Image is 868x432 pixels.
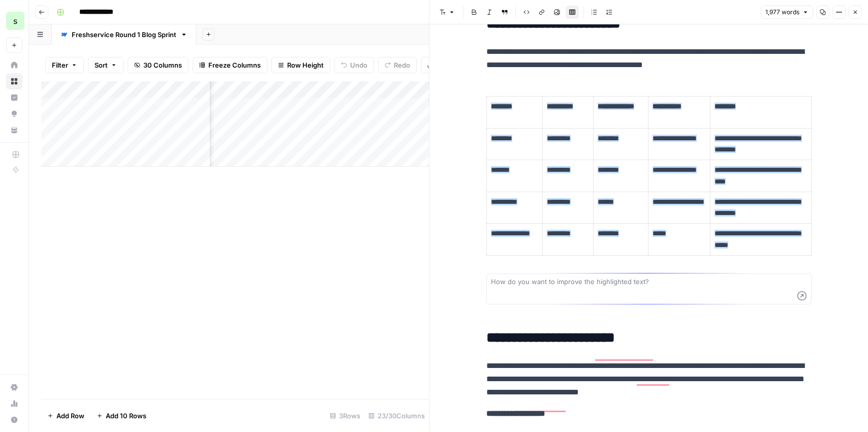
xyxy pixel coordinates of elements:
[72,29,176,40] div: Freshservice Round 1 Blog Sprint
[56,411,84,421] span: Add Row
[6,395,22,412] a: Usage
[6,379,22,395] a: Settings
[193,57,267,73] button: Freeze Columns
[208,60,261,70] span: Freeze Columns
[326,408,364,424] div: 3 Rows
[350,60,367,70] span: Undo
[6,57,22,73] a: Home
[394,60,410,70] span: Redo
[52,24,196,45] a: Freshservice Round 1 Blog Sprint
[41,408,90,424] button: Add Row
[90,408,152,424] button: Add 10 Rows
[13,15,17,27] span: s
[6,89,22,106] a: Insights
[287,60,324,70] span: Row Height
[6,8,22,34] button: Workspace: saasgenie
[6,73,22,89] a: Browse
[765,8,799,17] span: 1,977 words
[6,412,22,428] button: Help + Support
[95,60,108,70] span: Sort
[106,411,146,421] span: Add 10 Rows
[6,106,22,122] a: Opportunities
[88,57,123,73] button: Sort
[52,60,68,70] span: Filter
[45,57,84,73] button: Filter
[128,57,189,73] button: 30 Columns
[6,122,22,138] a: Your Data
[761,6,813,19] button: 1,977 words
[143,60,182,70] span: 30 Columns
[364,408,429,424] div: 23/30 Columns
[334,57,374,73] button: Undo
[271,57,330,73] button: Row Height
[378,57,417,73] button: Redo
